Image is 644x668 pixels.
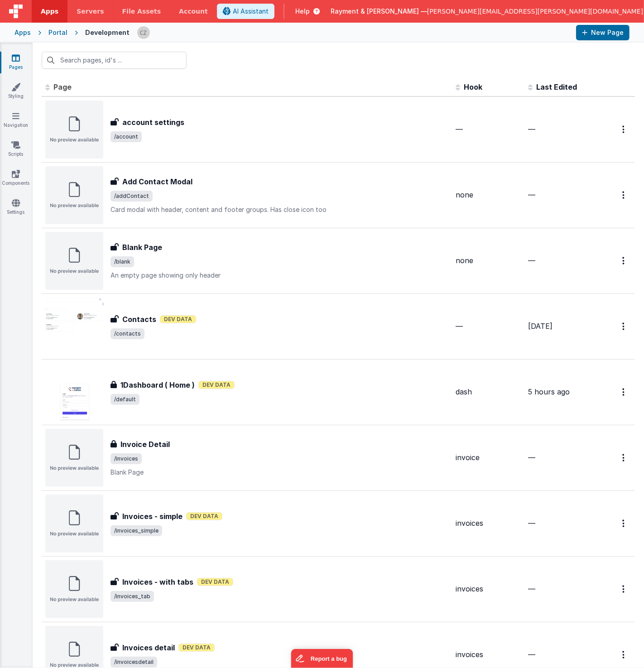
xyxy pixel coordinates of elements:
div: invoices [456,584,521,594]
span: Page [53,82,72,91]
span: — [528,650,535,659]
button: Options [617,580,631,598]
span: — [528,125,535,134]
button: AI Assistant [217,4,274,19]
span: /invoices_simple [111,525,162,536]
img: b4a104e37d07c2bfba7c0e0e4a273d04 [137,26,150,39]
iframe: Marker.io feedback button [291,649,353,668]
p: Card modal with header, content and footer groups. Has close icon too [111,205,448,214]
button: Options [617,120,631,139]
span: — [528,584,535,593]
h3: Invoices detail [122,642,175,653]
button: Options [617,251,631,270]
span: [PERSON_NAME][EMAIL_ADDRESS][PERSON_NAME][DOMAIN_NAME] [427,7,643,16]
span: AI Assistant [233,7,269,16]
h3: Invoices - with tabs [122,577,193,587]
div: Development [85,28,130,37]
span: Dev Data [186,512,222,520]
span: /invoicesdetail [111,657,157,668]
span: /blank [111,256,134,267]
span: Dev Data [178,644,215,652]
span: Hook [464,82,482,91]
button: Options [617,383,631,401]
span: — [528,190,535,199]
span: /addContact [111,191,153,202]
div: invoices [456,518,521,529]
span: 5 hours ago [528,387,570,396]
div: Portal [48,28,67,37]
h3: Add Contact Modal [122,176,192,187]
div: Apps [14,28,31,37]
p: An empty page showing only header [111,271,448,280]
div: none [456,190,521,200]
p: Blank Page [111,468,448,477]
button: Options [617,317,631,336]
h3: account settings [122,117,184,128]
span: /invoices [111,453,142,464]
span: Dev Data [198,381,235,389]
div: invoices [456,649,521,660]
span: — [528,453,535,462]
span: — [528,256,535,265]
span: — [456,125,463,134]
span: Servers [77,7,104,16]
span: Apps [41,7,58,16]
div: dash [456,387,521,397]
span: — [456,322,463,331]
h3: Invoices - simple [122,511,183,522]
span: — [528,519,535,528]
div: invoice [456,452,521,463]
button: Options [617,448,631,467]
span: /default [111,394,139,405]
span: /invoices_tab [111,591,154,602]
h3: Contacts [122,314,156,325]
input: Search pages, id's ... [42,52,187,69]
span: /account [111,131,142,142]
span: Dev Data [160,315,196,323]
button: Options [617,645,631,664]
span: Rayment & [PERSON_NAME] — [331,7,427,16]
span: Dev Data [197,578,233,586]
span: File Assets [122,7,161,16]
button: Options [617,514,631,533]
h3: Blank Page [122,242,162,253]
button: Options [617,186,631,204]
span: Last Edited [536,82,577,91]
h3: Invoice Detail [120,439,170,450]
span: /contacts [111,328,144,339]
h3: 1Dashboard ( Home ) [120,380,195,390]
button: New Page [576,25,630,40]
span: Help [295,7,310,16]
span: [DATE] [528,322,553,331]
div: none [456,255,521,266]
